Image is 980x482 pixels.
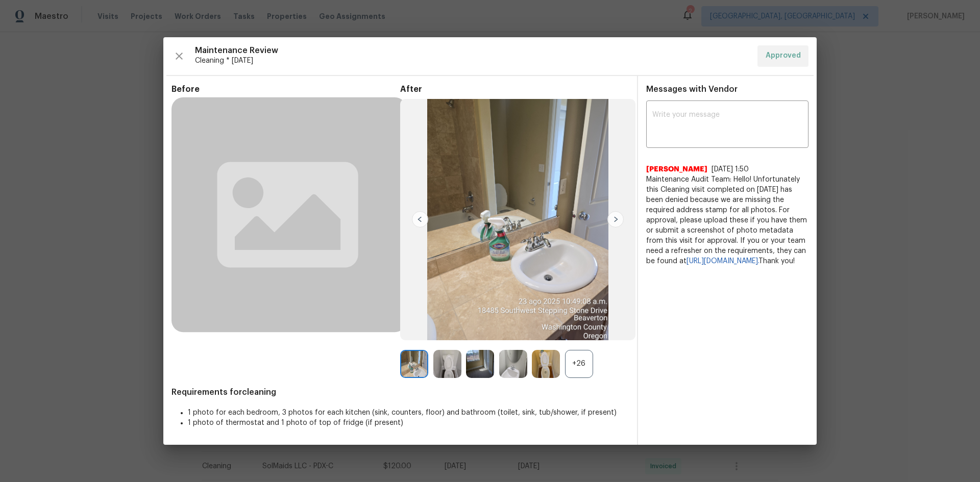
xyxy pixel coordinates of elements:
[188,418,629,428] li: 1 photo of thermostat and 1 photo of top of fridge (if present)
[412,211,428,227] img: left-chevron-button-url
[400,84,629,94] span: After
[687,258,758,265] a: [URL][DOMAIN_NAME].
[565,350,593,378] div: +26
[607,211,624,227] img: right-chevron-button-url
[195,45,749,56] span: Maintenance Review
[646,174,808,266] span: Maintenance Audit Team: Hello! Unfortunately this Cleaning visit completed on [DATE] has been den...
[646,164,707,174] span: [PERSON_NAME]
[171,387,629,397] span: Requirements for cleaning
[188,408,629,418] li: 1 photo for each bedroom, 3 photos for each kitchen (sink, counters, floor) and bathroom (toilet,...
[712,166,749,173] span: [DATE] 1:50
[171,84,400,94] span: Before
[646,85,738,93] span: Messages with Vendor
[195,56,749,66] span: Cleaning * [DATE]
